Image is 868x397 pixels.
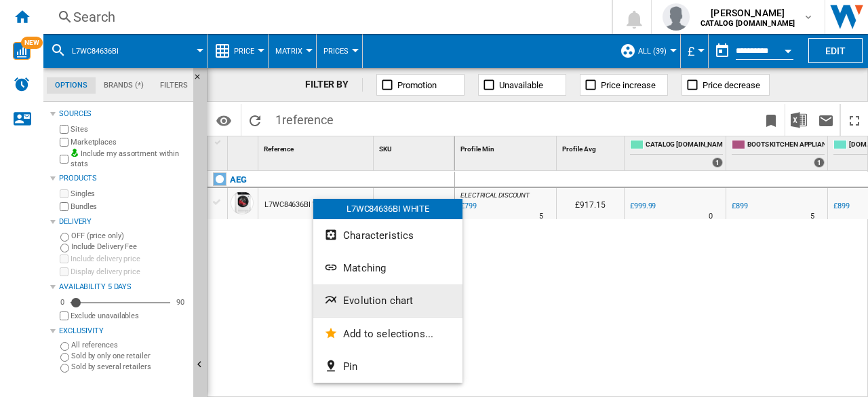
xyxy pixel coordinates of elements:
[343,328,433,340] span: Add to selections...
[313,252,462,284] button: Matching
[343,295,413,307] span: Evolution chart
[313,350,462,383] button: Pin...
[313,284,462,317] button: Evolution chart
[343,229,414,242] span: Characteristics
[313,199,462,219] div: L7WC84636BI WHITE
[343,262,386,274] span: Matching
[343,360,357,373] span: Pin
[313,318,462,350] button: Add to selections...
[313,219,462,252] button: Characteristics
